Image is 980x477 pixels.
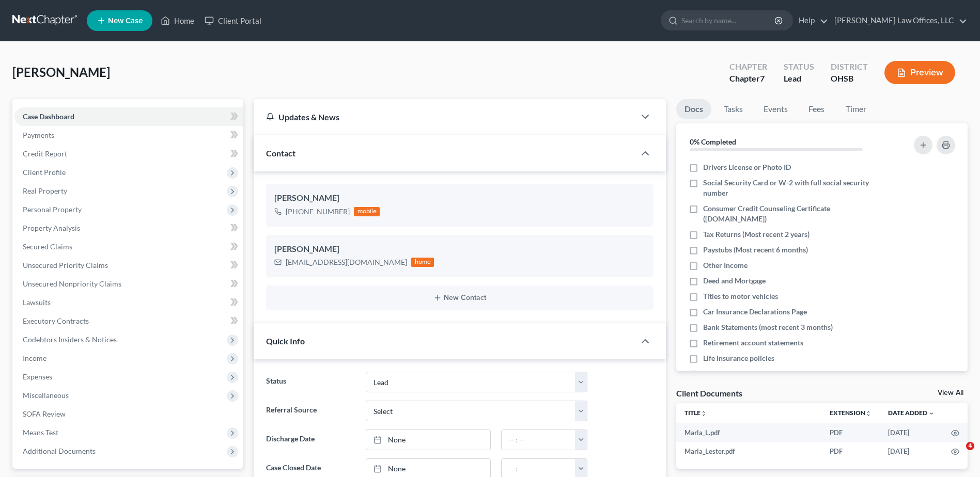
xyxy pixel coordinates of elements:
span: Paystubs (Most recent 6 months) [703,245,808,255]
a: Home [155,11,199,30]
a: [PERSON_NAME] Law Offices, LLC [829,11,967,30]
div: home [411,258,434,267]
a: Extensionunfold_more [830,409,872,417]
span: [PERSON_NAME] [12,65,110,79]
i: expand_more [928,410,935,417]
i: unfold_more [865,410,872,417]
span: Credit Report [23,149,67,158]
span: Deed and Mortgage [703,276,766,286]
a: Timer [837,99,875,119]
input: -- : -- [502,430,575,450]
div: Chapter [729,61,767,73]
a: Titleunfold_more [685,409,707,417]
span: Tax Returns (Most recent 2 years) [703,229,810,240]
span: Miscellaneous [23,391,69,400]
span: Executory Contracts [23,316,89,325]
div: [EMAIL_ADDRESS][DOMAIN_NAME] [286,257,407,267]
a: Property Analysis [14,219,243,237]
span: Drivers License or Photo ID [703,162,791,172]
button: New Contact [274,294,645,302]
a: Docs [676,99,711,119]
a: Executory Contracts [14,312,243,330]
button: Preview [884,61,955,84]
a: Secured Claims [14,237,243,256]
a: Tasks [715,99,751,119]
span: Quick Info [266,336,305,346]
span: Property Analysis [23,224,80,232]
span: Social Security Card or W-2 with full social security number [703,178,886,198]
span: Income [23,354,46,362]
span: New Case [108,17,143,25]
strong: 0% Completed [690,137,736,146]
a: Unsecured Nonpriority Claims [14,275,243,293]
div: Lead [784,73,814,85]
a: Client Portal [199,11,267,30]
span: Car Insurance Declarations Page [703,307,807,317]
a: SOFA Review [14,405,243,423]
div: [PHONE_NUMBER] [286,206,350,217]
div: Updates & News [266,112,623,122]
div: [PERSON_NAME] [274,243,645,256]
span: Means Test [23,428,58,437]
a: Fees [800,99,833,119]
div: mobile [354,207,380,216]
td: Marla_L.pdf [676,423,821,442]
a: Lawsuits [14,293,243,312]
span: Consumer Credit Counseling Certificate ([DOMAIN_NAME]) [703,203,886,224]
span: Case Dashboard [23,112,74,121]
span: Secured Claims [23,242,72,251]
label: Referral Source [261,401,360,421]
span: Unsecured Nonpriority Claims [23,279,121,288]
span: Expenses [23,372,52,381]
a: Date Added expand_more [888,409,935,417]
span: Retirement account statements [703,338,803,348]
label: Status [261,372,360,392]
a: View All [938,389,963,396]
span: Payments [23,131,54,139]
span: Additional Documents [23,447,96,455]
span: Bank Statements (most recent 3 months) [703,322,833,332]
div: Status [784,61,814,73]
a: Help [794,11,828,30]
label: Discharge Date [261,430,360,450]
td: [DATE] [880,442,943,460]
span: Life insurance policies [703,353,774,363]
td: Marla_Lester.pdf [676,442,821,460]
div: [PERSON_NAME] [274,192,645,204]
td: PDF [821,423,880,442]
span: Titles to motor vehicles [703,291,778,301]
i: unfold_more [701,410,707,417]
div: Client Documents [676,388,742,399]
span: Unsecured Priority Claims [23,261,108,269]
td: PDF [821,442,880,460]
iframe: Intercom live chat [945,442,970,467]
div: District [831,61,868,73]
span: Lawsuits [23,298,51,307]
span: Other Income [703,260,748,271]
input: Search by name... [681,11,776,30]
a: Payments [14,126,243,145]
a: Events [755,99,796,119]
a: None [366,430,490,450]
span: Client Profile [23,168,66,177]
span: Real Property [23,186,67,195]
div: OHSB [831,73,868,85]
span: Contact [266,148,295,158]
span: Personal Property [23,205,82,214]
span: Separation Agreements or Divorce Decrees [703,369,842,379]
div: Chapter [729,73,767,85]
td: [DATE] [880,423,943,442]
span: 4 [966,442,974,450]
span: Codebtors Insiders & Notices [23,335,117,344]
a: Credit Report [14,145,243,163]
span: 7 [760,73,765,83]
a: Case Dashboard [14,107,243,126]
a: Unsecured Priority Claims [14,256,243,275]
span: SOFA Review [23,409,66,418]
